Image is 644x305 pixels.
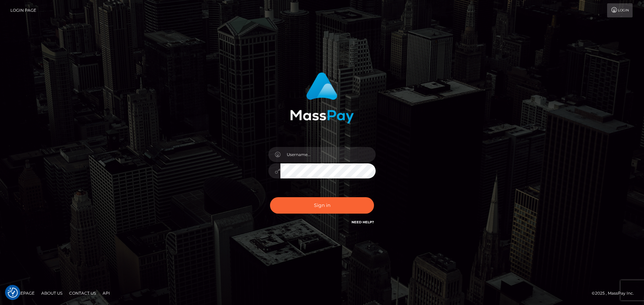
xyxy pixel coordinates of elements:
[607,3,633,17] a: Login
[592,290,639,297] div: © 2025 , MassPay Inc.
[10,3,36,17] a: Login Page
[100,288,113,298] a: API
[280,147,376,162] input: Username...
[270,197,374,214] button: Sign in
[66,288,99,298] a: Contact Us
[352,220,374,224] a: Need Help?
[290,72,354,124] img: MassPay Login
[39,288,65,298] a: About Us
[8,288,18,298] button: Consent Preferences
[7,288,37,298] a: Homepage
[8,288,18,298] img: Revisit consent button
